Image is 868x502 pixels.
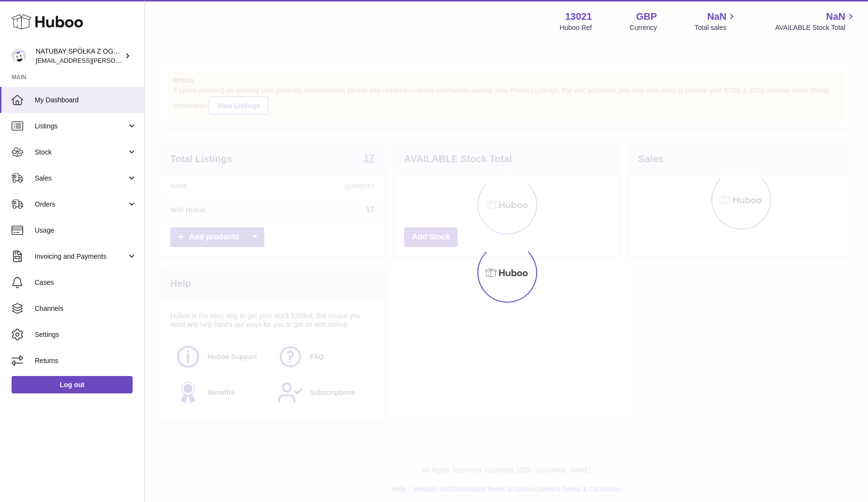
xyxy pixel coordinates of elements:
span: Stock [35,148,127,157]
span: Listings [35,122,127,131]
div: NATUBAY SPÓŁKA Z OGRANICZONĄ ODPOWIEDZIALNOŚCIĄ [36,47,122,65]
strong: 13021 [565,10,592,23]
div: Huboo Ref [560,23,592,32]
span: Usage [35,226,137,235]
span: Settings [35,330,137,339]
span: NaN [707,10,726,23]
span: Sales [35,174,127,183]
span: NaN [826,10,845,23]
span: My Dashboard [35,96,137,105]
a: NaN Total sales [694,10,737,32]
span: Total sales [694,23,737,32]
a: NaN AVAILABLE Stock Total [775,10,856,32]
span: Invoicing and Payments [35,252,127,261]
span: Channels [35,304,137,313]
span: Returns [35,356,137,365]
img: kacper.antkowski@natubay.pl [12,49,26,63]
span: [EMAIL_ADDRESS][PERSON_NAME][DOMAIN_NAME] [36,56,193,64]
span: Cases [35,278,137,287]
span: Orders [35,200,127,209]
div: Currency [630,23,657,32]
a: Log out [12,376,133,393]
strong: GBP [636,10,657,23]
span: AVAILABLE Stock Total [775,23,856,32]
